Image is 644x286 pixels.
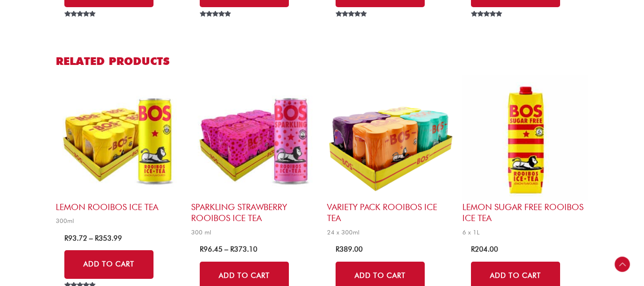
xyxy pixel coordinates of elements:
[471,245,498,254] bdi: 204.00
[462,75,588,239] a: Lemon Sugar Free Rooibos Ice Tea6 x 1L
[327,201,453,224] h2: Variety Pack Rooibos Ice Tea
[191,75,317,201] img: sparkling strawberry rooibos ice tea
[462,75,588,201] img: Lemon Sugar Free Rooibos Ice Tea
[230,245,257,254] bdi: 373.10
[64,250,153,279] a: Select options for “Lemon Rooibos Ice Tea”
[336,11,368,39] span: Rated out of 5
[200,11,233,39] span: Rated out of 5
[95,234,99,243] span: R
[56,75,182,201] img: Lemon Rooibos Ice Tea
[336,245,363,254] bdi: 389.00
[95,234,122,243] bdi: 353.99
[191,201,317,224] h2: Sparkling Strawberry Rooibos Ice Tea
[230,245,234,254] span: R
[200,245,204,254] span: R
[64,234,68,243] span: R
[56,217,182,225] span: 300ml
[327,228,453,236] span: 24 x 300ml
[471,11,504,39] span: Rated out of 5
[327,75,453,201] img: Variety Pack Rooibos Ice Tea
[56,201,182,212] h2: Lemon Rooibos Ice Tea
[336,245,339,254] span: R
[191,228,317,236] span: 300 ml
[89,234,93,243] span: –
[471,245,475,254] span: R
[56,54,588,68] h2: Related products
[327,75,453,239] a: Variety Pack Rooibos Ice Tea24 x 300ml
[191,75,317,239] a: Sparkling Strawberry Rooibos Ice Tea300 ml
[64,11,97,39] span: Rated out of 5
[56,75,182,228] a: Lemon Rooibos Ice Tea300ml
[225,245,228,254] span: –
[200,245,223,254] bdi: 96.45
[64,234,87,243] bdi: 93.72
[462,228,588,236] span: 6 x 1L
[462,201,588,224] h2: Lemon Sugar Free Rooibos Ice Tea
